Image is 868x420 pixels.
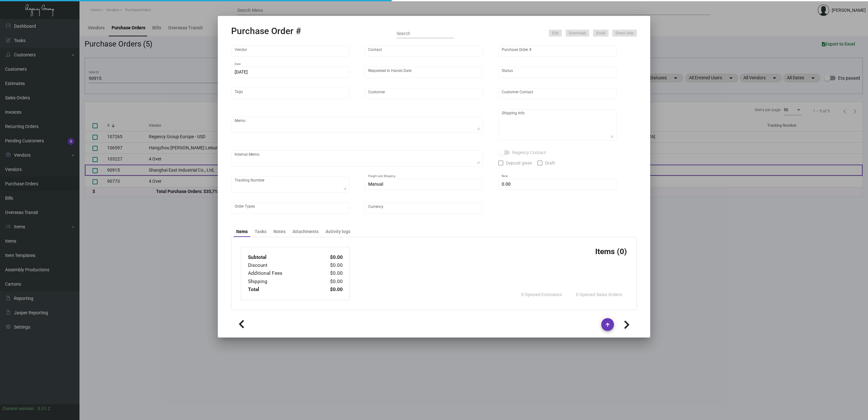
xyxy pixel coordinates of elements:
span: Regency Contact [512,149,546,156]
button: Download [566,30,589,37]
span: Email [596,31,605,36]
td: $0.00 [317,278,343,286]
span: Direct ship [616,31,634,36]
td: $0.00 [317,286,343,294]
div: Attachments [293,228,319,235]
td: Additional Fees [248,269,317,277]
button: Direct ship [612,30,637,37]
td: $0.00 [317,253,343,261]
button: Email [593,30,609,37]
td: Discount [248,261,317,269]
td: Subtotal [248,253,317,261]
span: Manual [368,182,383,187]
button: 0 Opened Estimates [516,289,567,300]
span: 0 Opened Sales Orders [576,292,622,297]
button: Edit [549,30,562,37]
span: Draft [545,159,555,167]
h2: Purchase Order # [231,26,301,37]
h3: Items (0) [595,247,627,256]
button: 0 Opened Sales Orders [571,289,627,300]
span: Download [569,31,586,36]
td: $0.00 [317,269,343,277]
div: Tasks [255,228,266,235]
span: Deposit given [506,159,532,167]
div: Current version: [3,405,35,412]
span: Edit [552,31,559,36]
td: $0.00 [317,261,343,269]
div: Notes [273,228,286,235]
span: 0 Opened Estimates [521,292,562,297]
div: 0.51.2 [38,405,50,412]
td: Shipping [248,278,317,286]
div: Items [236,228,248,235]
td: Total [248,286,317,294]
div: Activity logs [326,228,350,235]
